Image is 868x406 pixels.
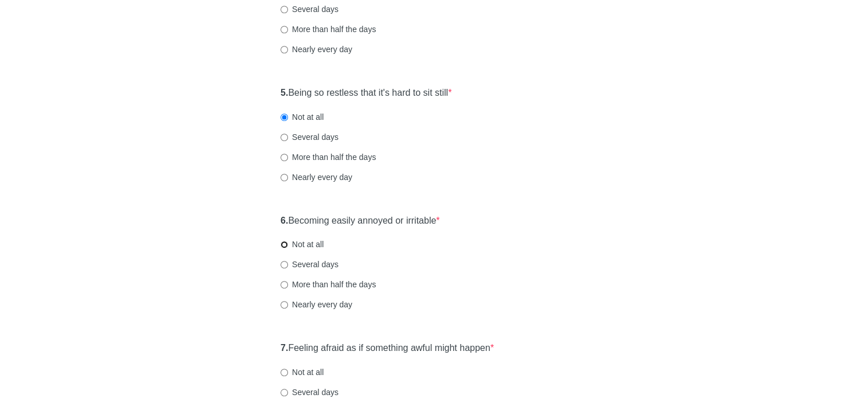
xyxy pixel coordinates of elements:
input: More than half the days [281,26,288,33]
label: Nearly every day [281,299,352,310]
label: Becoming easily annoyed or irritable [281,214,440,228]
label: Several days [281,3,338,15]
input: Several days [281,134,288,141]
label: More than half the days [281,24,376,35]
input: Several days [281,6,288,13]
input: Several days [281,261,288,268]
input: More than half the days [281,281,288,288]
input: Not at all [281,241,288,248]
input: Not at all [281,369,288,376]
input: Several days [281,389,288,396]
input: Nearly every day [281,301,288,309]
label: Not at all [281,239,324,250]
label: Not at all [281,366,324,378]
label: Feeling afraid as if something awful might happen [281,342,494,355]
label: More than half the days [281,279,376,290]
label: Several days [281,259,338,270]
label: Several days [281,131,338,143]
label: Nearly every day [281,44,352,55]
label: Nearly every day [281,171,352,183]
input: Not at all [281,114,288,121]
label: More than half the days [281,151,376,163]
input: More than half the days [281,154,288,161]
label: Several days [281,387,338,398]
label: Being so restless that it's hard to sit still [281,87,451,100]
input: Nearly every day [281,174,288,181]
strong: 7. [281,343,288,353]
label: Not at all [281,111,324,123]
strong: 5. [281,88,288,97]
input: Nearly every day [281,46,288,53]
strong: 6. [281,216,288,225]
